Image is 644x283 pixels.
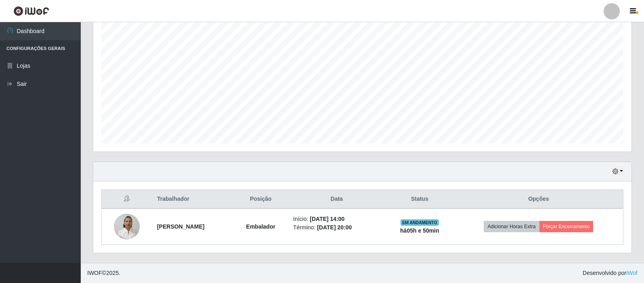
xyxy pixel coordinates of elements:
img: 1675303307649.jpeg [114,209,140,243]
button: Forçar Encerramento [539,221,594,232]
img: CoreUI Logo [13,6,49,16]
time: [DATE] 20:00 [317,224,352,231]
th: Status [385,190,454,209]
strong: [PERSON_NAME] [157,223,204,230]
span: EM ANDAMENTO [401,219,439,226]
th: Opções [454,190,623,209]
span: IWOF [87,270,102,276]
li: Término: [293,223,380,232]
th: Posição [233,190,288,209]
button: Adicionar Horas Extra [484,221,539,232]
strong: Embalador [246,223,275,230]
th: Data [288,190,385,209]
strong: há 05 h e 50 min [400,227,439,234]
span: © 2025 . [87,269,120,277]
li: Início: [293,215,380,223]
a: iWof [626,270,638,276]
time: [DATE] 14:00 [310,216,344,222]
th: Trabalhador [152,190,233,209]
span: Desenvolvido por [583,269,638,277]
